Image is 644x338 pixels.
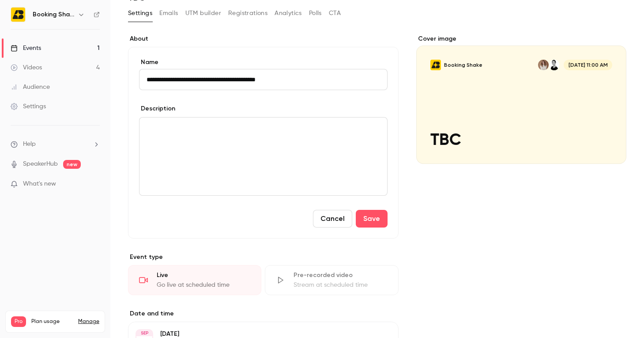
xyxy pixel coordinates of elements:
div: SEP [136,330,152,336]
button: Save [356,210,388,228]
button: UTM builder [185,6,221,20]
button: Cancel [313,210,352,228]
div: Pre-recorded videoStream at scheduled time [265,265,398,295]
div: Videos [11,63,42,72]
button: Polls [309,6,322,20]
button: Registrations [228,6,267,20]
section: description [139,117,388,196]
span: new [63,160,81,169]
a: Manage [78,318,99,325]
label: Cover image [416,34,626,43]
label: About [128,34,399,43]
div: Stream at scheduled time [294,281,387,289]
span: Help [23,140,36,149]
div: editor [139,118,387,195]
div: Events [11,44,41,53]
button: Emails [159,6,178,20]
span: Plan usage [31,318,73,325]
a: SpeakerHub [23,160,58,169]
button: Settings [128,6,152,20]
button: CTA [329,6,341,20]
button: Analytics [275,6,302,20]
span: What's new [23,179,56,189]
img: Booking Shake [11,8,25,22]
li: help-dropdown-opener [11,140,100,149]
label: Description [139,104,175,113]
section: Cover image [416,34,626,164]
div: Pre-recorded video [294,271,387,280]
h6: Booking Shake [33,10,74,19]
div: Settings [11,102,46,111]
div: Live [157,271,250,280]
label: Name [139,58,388,67]
div: Audience [11,83,50,91]
div: Go live at scheduled time [157,281,250,289]
p: Event type [128,253,399,262]
span: Pro [11,316,26,327]
label: Date and time [128,309,399,318]
div: LiveGo live at scheduled time [128,265,261,295]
